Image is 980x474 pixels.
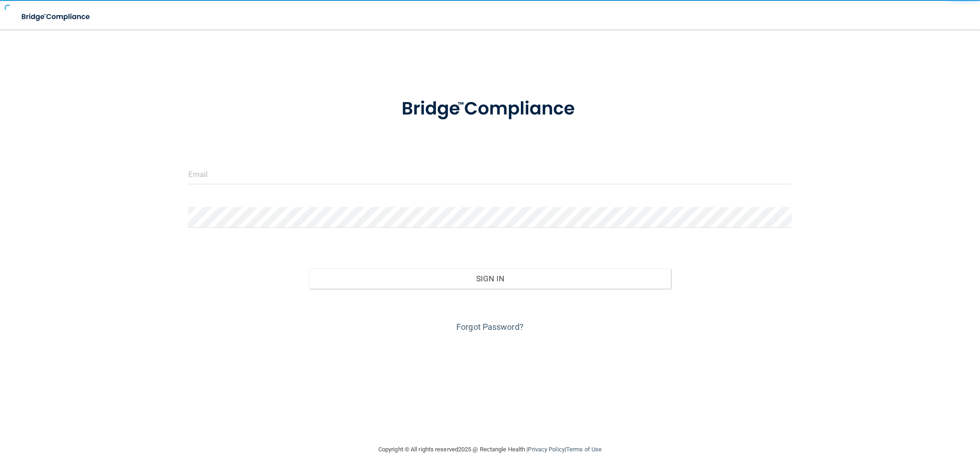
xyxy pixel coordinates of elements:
[322,435,658,464] div: Copyright © All rights reserved 2025 @ Rectangle Health | |
[309,268,671,289] button: Sign In
[188,164,792,184] input: Email
[528,446,564,453] a: Privacy Policy
[382,85,598,133] img: bridge_compliance_login_screen.278c3ca4.svg
[566,446,602,453] a: Terms of Use
[456,322,524,332] a: Forgot Password?
[14,7,99,26] img: bridge_compliance_login_screen.278c3ca4.svg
